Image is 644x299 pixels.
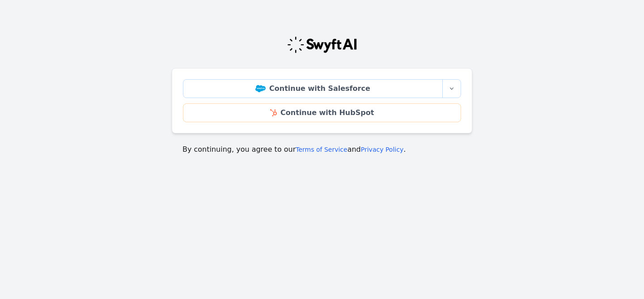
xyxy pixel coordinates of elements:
[183,79,443,98] a: Continue with Salesforce
[182,144,462,155] p: By continuing, you agree to our and .
[361,146,403,153] a: Privacy Policy
[183,103,461,122] a: Continue with HubSpot
[255,85,266,92] img: Salesforce
[287,36,357,54] img: Swyft Logo
[296,146,347,153] a: Terms of Service
[270,109,277,116] img: HubSpot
